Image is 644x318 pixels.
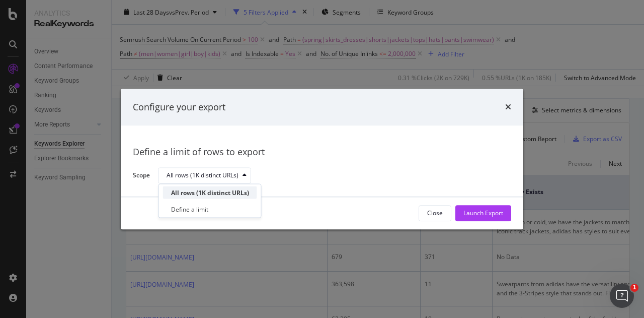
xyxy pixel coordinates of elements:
[121,89,523,229] div: modal
[171,205,208,214] div: Define a limit
[419,205,451,221] button: Close
[505,101,511,114] div: times
[171,188,249,197] div: All rows (1K distinct URLs)
[133,101,225,114] div: Configure your export
[133,146,511,159] div: Define a limit of rows to export
[167,173,238,179] div: All rows (1K distinct URLs)
[158,168,251,184] button: All rows (1K distinct URLs)
[133,171,150,182] label: Scope
[463,209,503,218] div: Launch Export
[610,284,634,308] iframe: Intercom live chat
[427,209,443,218] div: Close
[455,205,511,221] button: Launch Export
[630,284,638,292] span: 1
